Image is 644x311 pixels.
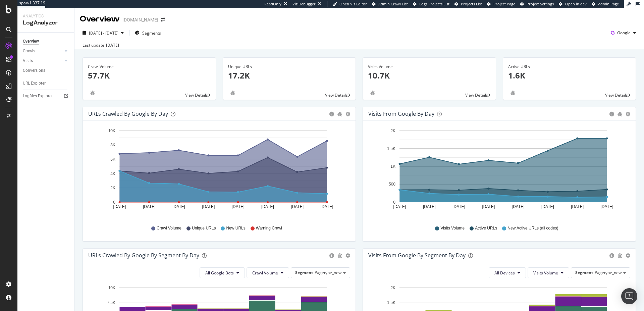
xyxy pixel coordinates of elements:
[329,112,334,116] div: circle-info
[113,204,126,209] text: [DATE]
[247,267,289,278] button: Crawl Volume
[192,225,216,231] span: Unique URLs
[608,28,639,38] button: Google
[423,204,436,209] text: [DATE]
[23,80,46,87] div: URL Explorer
[23,57,63,64] a: Visits
[205,270,234,276] span: All Google Bots
[226,225,245,231] span: New URLs
[228,70,351,81] p: 17.2K
[132,28,164,38] button: Segments
[23,80,69,87] a: URL Explorer
[487,1,515,7] a: Project Page
[23,57,33,64] div: Visits
[609,112,614,116] div: circle-info
[595,270,622,275] span: Pagetype_new
[345,253,350,258] div: gear
[83,42,119,48] div: Last update
[113,200,115,205] text: 0
[108,128,115,133] text: 10K
[493,1,515,6] span: Project Page
[475,225,497,231] span: Active URLs
[575,270,593,275] span: Segment
[110,143,115,148] text: 8K
[626,253,630,258] div: gear
[520,1,554,7] a: Project Settings
[88,110,168,117] div: URLs Crawled by Google by day
[541,204,554,209] text: [DATE]
[23,19,69,27] div: LogAnalyzer
[393,204,406,209] text: [DATE]
[345,112,350,116] div: gear
[621,288,637,304] div: Open Intercom Messenger
[88,70,211,81] p: 57.7K
[465,92,488,98] span: View Details
[533,270,558,276] span: Visits Volume
[601,204,613,209] text: [DATE]
[559,1,587,7] a: Open in dev
[565,1,587,6] span: Open in dev
[88,91,97,95] div: bug
[88,126,348,219] svg: A chart.
[161,17,165,22] div: arrow-right-arrow-left
[89,30,118,36] span: [DATE] - [DATE]
[461,1,482,6] span: Projects List
[23,13,69,19] div: Analytics
[571,204,584,209] text: [DATE]
[368,91,377,95] div: bug
[337,112,342,116] div: bug
[387,146,395,151] text: 1.5K
[172,204,185,209] text: [DATE]
[508,91,518,95] div: bug
[256,225,282,231] span: Warning Crawl
[452,204,465,209] text: [DATE]
[23,93,53,100] div: Logfiles Explorer
[508,64,631,70] div: Active URLs
[592,1,619,7] a: Admin Page
[528,267,569,278] button: Visits Volume
[368,64,491,70] div: Visits Volume
[80,28,126,38] button: [DATE] - [DATE]
[527,1,554,6] span: Project Settings
[88,64,211,70] div: Crawl Volume
[157,225,181,231] span: Crawl Volume
[390,286,395,290] text: 2K
[292,1,317,7] div: Viz Debugger:
[482,204,495,209] text: [DATE]
[228,64,351,70] div: Unique URLs
[339,1,367,6] span: Open Viz Editor
[23,38,69,45] a: Overview
[507,225,558,231] span: New Active URLs (all codes)
[440,225,465,231] span: Visits Volume
[232,204,245,209] text: [DATE]
[368,252,466,259] div: Visits from Google By Segment By Day
[390,128,395,133] text: 2K
[228,91,237,95] div: bug
[107,300,115,305] text: 7.5K
[390,164,395,169] text: 1K
[264,1,282,7] div: ReadOnly:
[295,270,313,275] span: Segment
[88,252,199,259] div: URLs Crawled by Google By Segment By Day
[372,1,408,7] a: Admin Crawl List
[23,48,63,55] a: Crawls
[605,92,628,98] span: View Details
[626,112,630,116] div: gear
[80,13,120,25] div: Overview
[494,270,515,276] span: All Devices
[291,204,304,209] text: [DATE]
[122,16,158,23] div: [DOMAIN_NAME]
[393,200,395,205] text: 0
[598,1,619,6] span: Admin Page
[368,126,628,219] svg: A chart.
[368,110,434,117] div: Visits from Google by day
[321,204,333,209] text: [DATE]
[185,92,208,98] span: View Details
[617,30,631,36] span: Google
[609,253,614,258] div: circle-info
[508,70,631,81] p: 1.6K
[489,267,526,278] button: All Devices
[337,253,342,258] div: bug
